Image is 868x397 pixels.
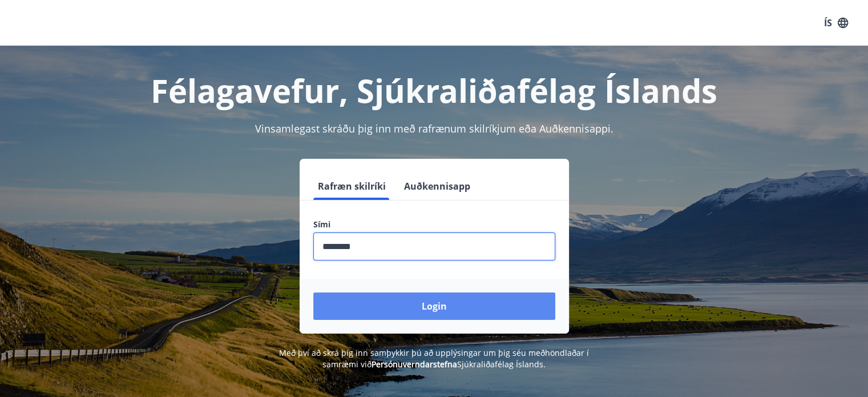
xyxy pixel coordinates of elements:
h1: Félagavefur, Sjúkraliðafélag Íslands [37,69,831,112]
span: Með því að skrá þig inn samþykkir þú að upplýsingar um þig séu meðhöndlaðar í samræmi við Sjúkral... [279,347,589,370]
button: Rafræn skilríki [313,173,390,200]
button: ÍS [818,13,854,33]
a: Persónuverndarstefna [372,359,457,370]
button: Auðkennisapp [399,173,475,200]
button: Login [313,292,555,320]
span: Vinsamlegast skráðu þig inn með rafrænum skilríkjum eða Auðkennisappi. [255,122,613,135]
label: Sími [313,219,555,230]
